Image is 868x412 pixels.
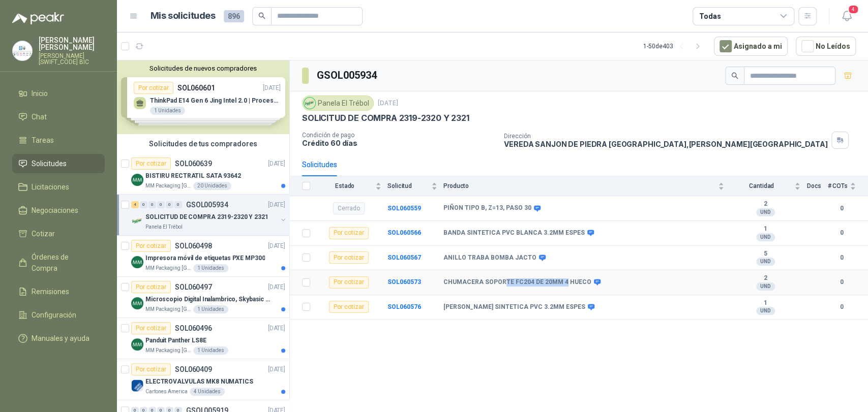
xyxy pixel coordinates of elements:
[117,134,289,153] div: Solicitudes de tus compradores
[714,37,788,56] button: Asignado a mi
[731,72,738,79] span: search
[32,228,55,239] span: Cotizar
[827,204,856,213] b: 0
[190,388,225,396] div: 4 Unidades
[443,204,531,212] b: PIÑON TIPO B, Z=13, PASO 30
[145,346,191,355] p: MM Packaging [GEOGRAPHIC_DATA]
[387,205,421,212] a: SOL060559
[756,258,775,266] div: UND
[756,282,775,291] div: UND
[387,182,429,189] span: Solicitud
[756,307,775,315] div: UND
[12,177,105,197] a: Licitaciones
[302,139,496,147] p: Crédito 60 días
[117,153,289,195] a: Por cotizarSOL060639[DATE] Company LogoBISTIRU RECTRATIL SATA 93642MM Packaging [GEOGRAPHIC_DATA]...
[756,233,775,241] div: UND
[268,324,285,333] p: [DATE]
[175,160,212,167] p: SOL060639
[443,303,585,311] b: [PERSON_NAME] SINTETICA PVC 3.2MM ESPES
[827,176,868,196] th: # COTs
[329,301,369,313] div: Por cotizar
[329,276,369,289] div: Por cotizar
[699,11,721,22] div: Todas
[131,363,171,375] div: Por cotizar
[730,299,800,307] b: 1
[131,240,171,252] div: Por cotizar
[316,182,373,189] span: Estado
[730,200,800,208] b: 2
[32,309,76,321] span: Configuración
[302,159,337,170] div: Solicitudes
[504,133,827,140] p: Dirección
[175,366,212,373] p: SOL060409
[730,250,800,258] b: 5
[32,111,47,122] span: Chat
[13,41,32,60] img: Company Logo
[174,201,182,208] div: 0
[387,278,421,286] a: SOL060573
[333,202,365,214] div: Cerrado
[131,338,143,351] img: Company Logo
[378,99,398,108] p: [DATE]
[39,53,105,65] p: [PERSON_NAME] [SWIFT_CODE] BIC
[387,254,421,261] a: SOL060567
[175,242,212,249] p: SOL060498
[186,201,228,208] p: GSOL005934
[443,176,730,196] th: Producto
[157,201,165,208] div: 0
[145,264,191,272] p: MM Packaging [GEOGRAPHIC_DATA]
[117,359,289,400] a: Por cotizarSOL060409[DATE] Company LogoELECTROVALVULAS MK8 NUMATICSCartones America4 Unidades
[145,223,183,231] p: Panela El Trébol
[131,201,139,208] div: 4
[131,256,143,268] img: Company Logo
[193,264,228,272] div: 1 Unidades
[304,98,315,109] img: Company Logo
[148,201,156,208] div: 0
[12,84,105,103] a: Inicio
[117,318,289,359] a: Por cotizarSOL060496[DATE] Company LogoPanduit Panther LS8EMM Packaging [GEOGRAPHIC_DATA]1 Unidades
[131,322,171,334] div: Por cotizar
[837,7,856,25] button: 4
[117,236,289,277] a: Por cotizarSOL060498[DATE] Company LogoImpresora móvil de etiquetas PXE MP300MM Packaging [GEOGRA...
[268,282,285,292] p: [DATE]
[131,379,143,392] img: Company Logo
[32,135,54,146] span: Tareas
[175,283,212,291] p: SOL060497
[145,253,265,263] p: Impresora móvil de etiquetas PXE MP300
[12,107,105,126] a: Chat
[32,88,48,99] span: Inicio
[12,305,105,325] a: Configuración
[329,227,369,239] div: Por cotizar
[848,5,859,14] span: 4
[12,247,105,278] a: Órdenes de Compra
[131,199,287,231] a: 4 0 0 0 0 0 GSOL005934[DATE] Company LogoSOLICITUD DE COMPRA 2319-2320 Y 2321Panela El Trébol
[268,241,285,251] p: [DATE]
[268,159,285,169] p: [DATE]
[258,12,265,19] span: search
[145,388,188,396] p: Cartones America
[387,303,421,310] a: SOL060576
[131,174,143,186] img: Company Logo
[140,201,147,208] div: 0
[827,228,856,238] b: 0
[827,253,856,263] b: 0
[117,60,289,134] div: Solicitudes de nuevos compradoresPor cotizarSOL060601[DATE] ThinkPad E14 Gen 6 Jing Intel 2.0 | P...
[730,274,800,282] b: 2
[756,208,775,216] div: UND
[827,302,856,312] b: 0
[32,158,67,169] span: Solicitudes
[166,201,173,208] div: 0
[32,181,69,193] span: Licitaciones
[145,295,272,304] p: Microscopio Digital Inalambrico, Skybasic 50x-1000x, Ampliac
[145,377,253,387] p: ELECTROVALVULAS MK8 NUMATICS
[316,176,387,196] th: Estado
[796,37,856,56] button: No Leídos
[193,346,228,355] div: 1 Unidades
[145,182,191,190] p: MM Packaging [GEOGRAPHIC_DATA]
[32,333,89,344] span: Manuales y ayuda
[12,224,105,243] a: Cotizar
[827,277,856,287] b: 0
